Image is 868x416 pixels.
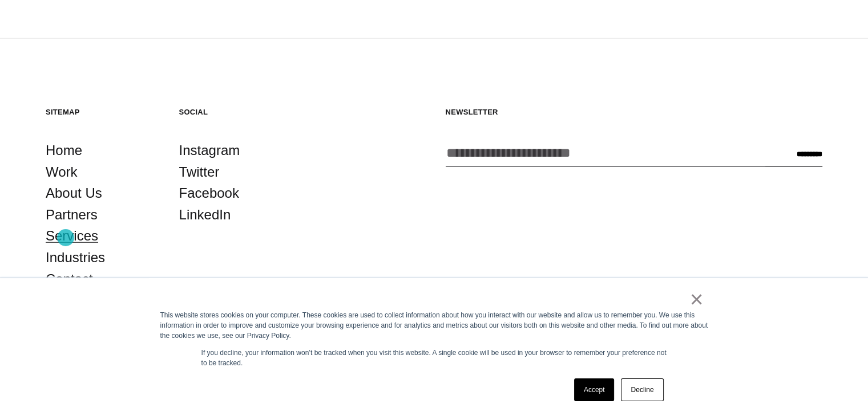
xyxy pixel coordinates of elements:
[46,225,98,247] a: Services
[201,348,667,368] p: If you decline, your information won’t be tracked when you visit this website. A single cookie wi...
[179,204,231,226] a: LinkedIn
[46,140,82,161] a: Home
[46,247,105,268] a: Industries
[46,182,102,204] a: About Us
[574,378,615,401] a: Accept
[446,107,823,117] h5: Newsletter
[179,161,220,183] a: Twitter
[46,107,156,117] h5: Sitemap
[179,182,239,204] a: Facebook
[179,107,290,117] h5: Social
[179,140,240,161] a: Instagram
[160,310,708,341] div: This website stores cookies on your computer. These cookies are used to collect information about...
[690,294,704,304] a: ×
[621,378,663,401] a: Decline
[46,161,78,183] a: Work
[46,268,93,290] a: Contact
[46,204,98,226] a: Partners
